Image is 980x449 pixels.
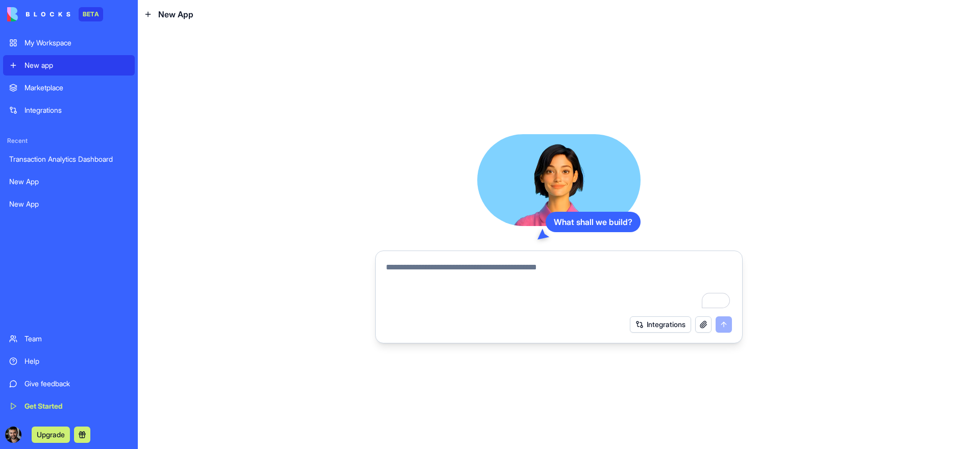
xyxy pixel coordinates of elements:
img: ACg8ocIhLtIJhtGR8oHzY_JOKl4a9iA24r-rWX_L4myQwbBt2wb0UYe2rA=s96-c [5,427,21,443]
span: New App [158,8,193,20]
a: BETA [7,7,103,21]
a: Transaction Analytics Dashboard [3,149,135,169]
a: Get Started [3,396,135,416]
a: Integrations [3,100,135,120]
div: Team [24,334,129,344]
a: New app [3,55,135,76]
a: My Workspace [3,33,135,53]
div: New app [24,60,129,70]
a: Give feedback [3,373,135,394]
div: Marketplace [24,83,129,93]
div: Transaction Analytics Dashboard [9,154,129,164]
button: Upgrade [32,427,70,443]
div: Get Started [24,401,129,411]
div: Help [24,356,129,366]
button: Integrations [630,316,691,333]
a: Help [3,351,135,371]
div: Integrations [24,105,129,115]
img: logo [7,7,70,21]
a: Marketplace [3,78,135,98]
div: New App [9,177,129,187]
div: New App [9,199,129,209]
span: Recent [3,137,135,145]
div: BETA [79,7,103,21]
a: Upgrade [32,429,70,439]
div: Give feedback [24,379,129,389]
a: New App [3,194,135,214]
a: New App [3,171,135,192]
textarea: To enrich screen reader interactions, please activate Accessibility in Grammarly extension settings [386,261,732,310]
div: What shall we build? [546,212,641,232]
a: Team [3,329,135,349]
div: My Workspace [24,38,129,48]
